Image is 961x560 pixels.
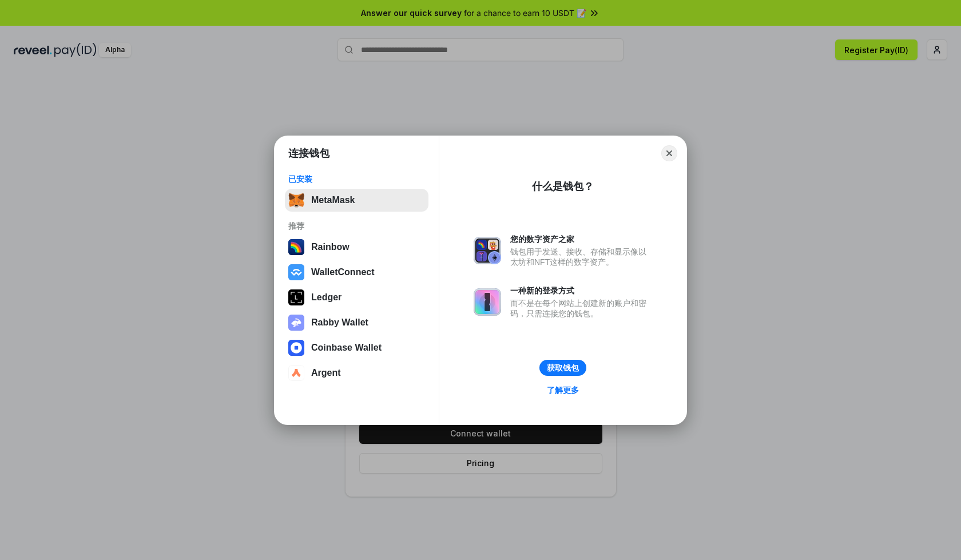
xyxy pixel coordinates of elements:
[547,385,579,395] div: 了解更多
[311,292,341,303] div: Ledger
[510,285,652,296] div: 一种新的登录方式
[474,237,501,264] img: svg+xml,%3Csvg%20xmlns%3D%22http%3A%2F%2Fwww.w3.org%2F2000%2Fsvg%22%20fill%3D%22none%22%20viewBox...
[288,315,304,331] img: svg+xml,%3Csvg%20xmlns%3D%22http%3A%2F%2Fwww.w3.org%2F2000%2Fsvg%22%20fill%3D%22none%22%20viewBox...
[311,195,355,205] div: MetaMask
[539,360,586,376] button: 获取钱包
[288,192,304,208] img: svg+xml,%3Csvg%20fill%3D%22none%22%20height%3D%2233%22%20viewBox%3D%220%200%2035%2033%22%20width%...
[288,340,304,356] img: svg+xml,%3Csvg%20width%3D%2228%22%20height%3D%2228%22%20viewBox%3D%220%200%2028%2028%22%20fill%3D...
[288,264,304,280] img: svg+xml,%3Csvg%20width%3D%2228%22%20height%3D%2228%22%20viewBox%3D%220%200%2028%2028%22%20fill%3D...
[285,261,428,284] button: WalletConnect
[285,362,428,384] button: Argent
[311,317,368,328] div: Rabby Wallet
[311,343,382,353] div: Coinbase Wallet
[288,146,329,160] h1: 连接钱包
[510,234,652,244] div: 您的数字资产之家
[285,311,428,334] button: Rabby Wallet
[285,336,428,359] button: Coinbase Wallet
[547,363,579,373] div: 获取钱包
[311,242,350,252] div: Rainbow
[288,174,425,184] div: 已安装
[311,368,341,378] div: Argent
[311,267,375,277] div: WalletConnect
[532,180,594,193] div: 什么是钱包？
[288,221,425,231] div: 推荐
[510,298,652,319] div: 而不是在每个网站上创建新的账户和密码，只需连接您的钱包。
[661,145,677,161] button: Close
[285,189,428,212] button: MetaMask
[288,365,304,381] img: svg+xml,%3Csvg%20width%3D%2228%22%20height%3D%2228%22%20viewBox%3D%220%200%2028%2028%22%20fill%3D...
[285,236,428,259] button: Rainbow
[288,289,304,305] img: svg+xml,%3Csvg%20xmlns%3D%22http%3A%2F%2Fwww.w3.org%2F2000%2Fsvg%22%20width%3D%2228%22%20height%3...
[288,239,304,255] img: svg+xml,%3Csvg%20width%3D%22120%22%20height%3D%22120%22%20viewBox%3D%220%200%20120%20120%22%20fil...
[510,247,652,267] div: 钱包用于发送、接收、存储和显示像以太坊和NFT这样的数字资产。
[540,383,586,398] a: 了解更多
[285,286,428,309] button: Ledger
[474,288,501,316] img: svg+xml,%3Csvg%20xmlns%3D%22http%3A%2F%2Fwww.w3.org%2F2000%2Fsvg%22%20fill%3D%22none%22%20viewBox...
